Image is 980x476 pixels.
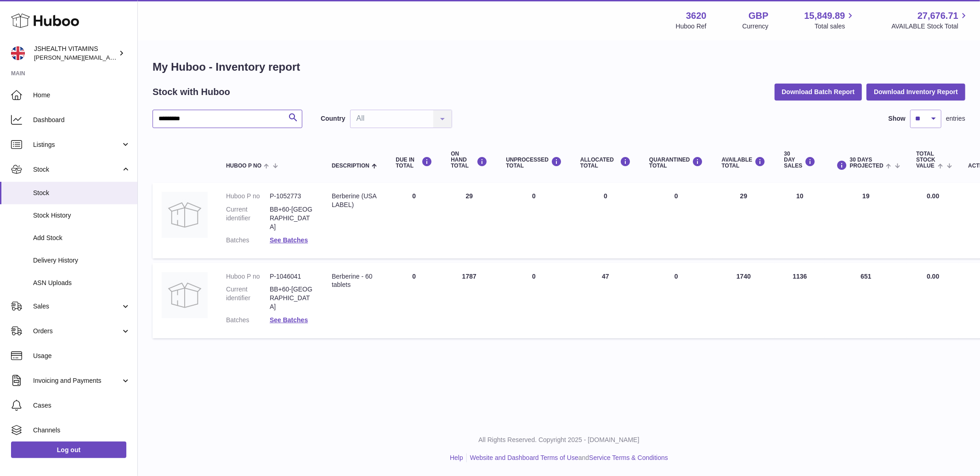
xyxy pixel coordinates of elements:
[927,192,939,200] span: 0.00
[33,140,121,149] span: Listings
[270,192,313,201] dd: P-1052773
[270,316,308,324] a: See Batches
[571,263,640,338] td: 47
[33,401,130,410] span: Cases
[386,263,442,338] td: 0
[162,272,208,318] img: product image
[676,22,707,31] div: Huboo Ref
[153,60,965,74] h1: My Huboo - Inventory report
[451,151,487,169] div: ON HAND Total
[775,263,825,338] td: 1136
[386,183,442,258] td: 0
[442,183,497,258] td: 29
[226,272,270,281] dt: Huboo P no
[825,183,907,258] td: 19
[321,114,346,123] label: Country
[891,22,969,31] span: AVAILABLE Stock Total
[506,157,562,169] div: UNPROCESSED Total
[442,263,497,338] td: 1787
[270,236,308,244] a: See Batches
[916,151,935,169] span: Total stock value
[33,91,130,100] span: Home
[815,22,855,31] span: Total sales
[775,183,825,258] td: 10
[748,10,768,22] strong: GBP
[226,316,270,325] dt: Batches
[804,10,855,31] a: 15,849.89 Total sales
[33,116,130,124] span: Dashboard
[34,54,184,61] span: [PERSON_NAME][EMAIL_ADDRESS][DOMAIN_NAME]
[396,157,432,169] div: DUE IN TOTAL
[11,442,126,458] a: Log out
[270,205,313,231] dd: BB+60-[GEOGRAPHIC_DATA]
[33,327,121,336] span: Orders
[33,165,121,174] span: Stock
[784,151,816,169] div: 30 DAY SALES
[33,279,130,287] span: ASN Uploads
[867,84,965,100] button: Download Inventory Report
[891,10,969,31] a: 27,676.71 AVAILABLE Stock Total
[33,189,130,197] span: Stock
[270,285,313,311] dd: BB+60-[GEOGRAPHIC_DATA]
[497,183,571,258] td: 0
[850,157,884,169] span: 30 DAYS PROJECTED
[226,205,270,231] dt: Current identifier
[467,454,668,462] li: and
[470,454,578,461] a: Website and Dashboard Terms of Use
[804,10,845,22] span: 15,849.89
[742,22,769,31] div: Currency
[162,192,208,238] img: product image
[332,192,377,209] div: Berberine (USA LABEL)
[674,192,678,200] span: 0
[580,157,631,169] div: ALLOCATED Total
[11,46,25,60] img: francesca@jshealthvitamins.com
[145,436,973,444] p: All Rights Reserved. Copyright 2025 - [DOMAIN_NAME]
[450,454,463,461] a: Help
[722,157,766,169] div: AVAILABLE Total
[713,183,775,258] td: 29
[226,236,270,245] dt: Batches
[649,157,703,169] div: QUARANTINED Total
[33,256,130,265] span: Delivery History
[589,454,668,461] a: Service Terms & Conditions
[33,234,130,242] span: Add Stock
[226,163,261,169] span: Huboo P no
[775,84,862,100] button: Download Batch Report
[33,376,121,385] span: Invoicing and Payments
[946,114,965,123] span: entries
[270,272,313,281] dd: P-1046041
[332,272,377,290] div: Berberine - 60 tablets
[34,45,117,62] div: JSHEALTH VITAMINS
[927,273,939,280] span: 0.00
[918,10,958,22] span: 27,676.71
[497,263,571,338] td: 0
[571,183,640,258] td: 0
[332,163,369,169] span: Description
[153,86,230,98] h2: Stock with Huboo
[686,10,707,22] strong: 3620
[825,263,907,338] td: 651
[889,114,906,123] label: Show
[713,263,775,338] td: 1740
[33,302,121,311] span: Sales
[33,352,130,360] span: Usage
[226,285,270,311] dt: Current identifier
[33,426,130,435] span: Channels
[33,211,130,220] span: Stock History
[674,273,678,280] span: 0
[226,192,270,201] dt: Huboo P no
